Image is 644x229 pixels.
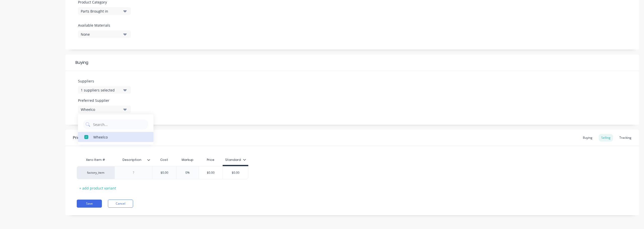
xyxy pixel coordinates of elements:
div: Description [114,155,152,165]
div: Pricing [73,135,86,141]
div: Tracking [617,134,634,142]
div: Cost [152,155,176,165]
div: Buying [65,55,639,71]
div: 1 suppliers selected [81,87,121,93]
div: 0% [175,166,200,179]
div: Markup [176,155,199,165]
div: Price [199,155,223,165]
div: Wheelco [93,134,144,140]
div: $0.00 [152,166,177,179]
div: Wheelco [81,107,121,112]
button: 1 suppliers selected [78,86,131,94]
div: $0.00 [223,166,248,179]
div: Standard [225,158,246,162]
div: Xero Item # [77,155,114,165]
div: + add product variant [77,184,118,192]
button: Cancel [108,200,133,208]
div: Description [114,154,149,166]
input: Search... [93,119,146,129]
label: Available Materials [78,23,131,28]
label: Suppliers [78,78,131,84]
label: Preferred Supplier [78,98,131,103]
button: Wheelco [78,106,131,113]
div: factory_item [82,170,109,175]
div: factory_item$0.000%$0.00$0.00 [77,166,248,179]
div: Buying [580,134,595,142]
div: $0.00 [198,166,223,179]
div: None [81,32,121,37]
button: None [78,30,131,38]
div: Parts Brought in [81,9,121,14]
div: Selling [599,134,613,142]
button: Save [77,200,102,208]
button: Parts Brought in [78,7,131,15]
